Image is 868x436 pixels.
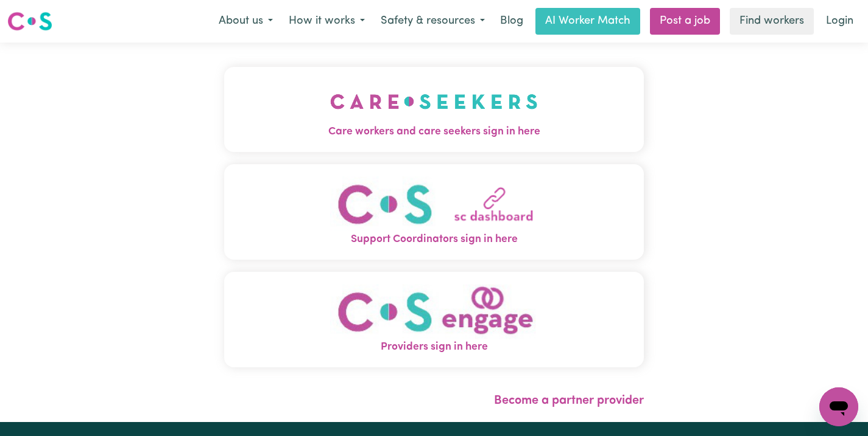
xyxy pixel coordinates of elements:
[7,10,52,32] img: Careseekers logo
[819,387,858,426] iframe: Button to launch messaging window
[224,164,644,260] button: Support Coordinators sign in here
[281,9,373,34] button: How it works
[493,8,531,35] a: Blog
[819,8,861,35] a: Login
[224,124,644,140] span: Care workers and care seekers sign in here
[373,9,493,34] button: Safety & resources
[211,9,281,34] button: About us
[535,8,640,35] a: AI Worker Match
[224,232,644,247] span: Support Coordinators sign in here
[494,395,644,407] a: Become a partner provider
[224,339,644,355] span: Providers sign in here
[650,8,720,35] a: Post a job
[224,272,644,367] button: Providers sign in here
[7,7,52,35] a: Careseekers logo
[224,67,644,152] button: Care workers and care seekers sign in here
[730,8,814,35] a: Find workers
